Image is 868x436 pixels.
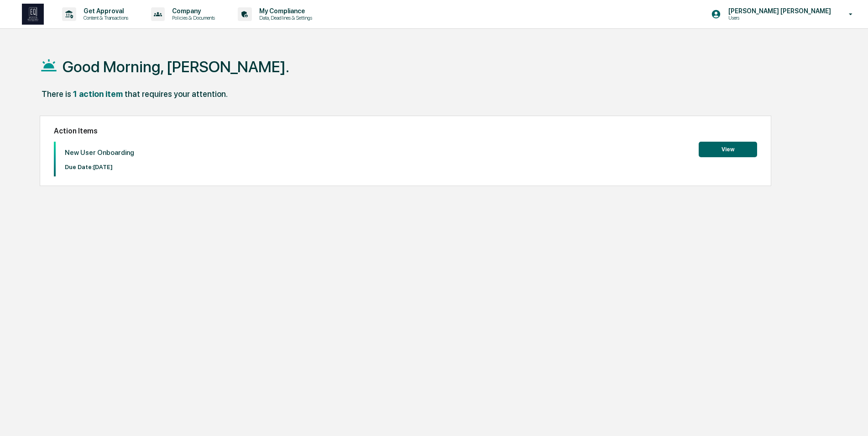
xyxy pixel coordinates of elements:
p: Users [721,15,810,21]
img: logo [22,4,44,25]
p: Get Approval [76,7,133,15]
p: Policies & Documents [165,15,220,21]
button: View [699,142,757,157]
p: Data, Deadlines & Settings [252,15,317,21]
div: There is [42,89,71,99]
a: View [699,144,757,153]
h2: Action Items [54,127,757,135]
p: Company [165,7,220,15]
p: My Compliance [252,7,317,15]
div: that requires your attention. [125,89,228,99]
p: Content & Transactions [76,15,133,21]
p: New User Onboarding [65,149,134,157]
p: Due Date: [DATE] [65,164,134,170]
h1: Good Morning, [PERSON_NAME]. [63,58,289,76]
p: [PERSON_NAME] [PERSON_NAME] [721,7,836,15]
div: 1 action item [73,89,123,99]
